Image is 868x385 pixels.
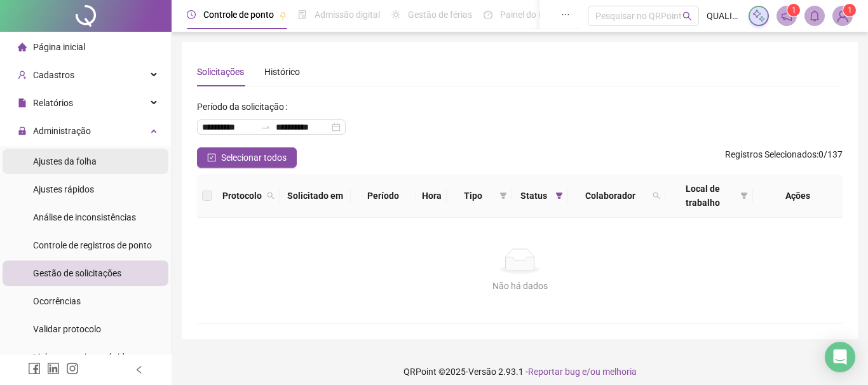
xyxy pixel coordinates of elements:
[203,10,274,20] span: Controle de ponto
[221,151,287,165] span: Selecionar todos
[207,153,216,162] span: check-square
[18,43,27,51] span: home
[33,352,130,362] span: Link para registro rápido
[33,126,91,136] span: Administração
[280,174,351,218] th: Solicitado em
[33,296,81,306] span: Ocorrências
[33,70,74,80] span: Cadastros
[66,362,79,375] span: instagram
[725,149,817,159] span: Registros Selecionados
[809,10,820,22] span: bell
[261,122,271,132] span: to
[843,4,856,17] sup: Atualize o seu contato no menu Meus Dados
[267,192,275,199] span: search
[18,126,27,135] span: lock
[28,362,41,375] span: facebook
[468,367,496,377] span: Versão
[33,98,73,108] span: Relatórios
[787,4,800,17] sup: 1
[738,179,750,212] span: filter
[391,10,400,19] span: sun
[47,362,60,375] span: linkedin
[682,11,692,21] span: search
[497,186,510,205] span: filter
[187,10,196,19] span: clock-circle
[33,184,94,194] span: Ajustes rápidos
[315,10,380,20] span: Admissão digital
[499,192,507,199] span: filter
[18,98,27,107] span: file
[298,10,307,19] span: file-done
[848,6,852,15] span: 1
[452,189,494,203] span: Tipo
[833,6,852,25] img: 53772
[197,147,297,168] button: Selecionar todos
[500,10,550,20] span: Painel do DP
[555,192,563,199] span: filter
[197,97,292,117] label: Período da solicitação
[279,11,287,19] span: pushpin
[528,367,637,377] span: Reportar bug e/ou melhoria
[222,189,262,203] span: Protocolo
[707,9,741,23] span: QUALITÁ MAIS
[197,65,244,79] div: Solicitações
[33,324,101,334] span: Validar protocolo
[33,268,121,278] span: Gestão de solicitações
[653,192,660,199] span: search
[725,147,843,168] span: : 0 / 137
[670,182,736,210] span: Local de trabalho
[573,189,648,203] span: Colaborador
[758,189,837,203] div: Ações
[781,10,792,22] span: notification
[650,186,663,205] span: search
[33,42,85,52] span: Página inicial
[135,365,144,374] span: left
[561,10,570,19] span: ellipsis
[351,174,416,218] th: Período
[261,122,271,132] span: swap-right
[264,186,277,205] span: search
[740,192,748,199] span: filter
[33,240,152,250] span: Controle de registros de ponto
[752,9,766,23] img: sparkle-icon.fc2bf0ac1784a2077858766a79e2daf3.svg
[484,10,492,19] span: dashboard
[264,65,300,79] div: Histórico
[517,189,550,203] span: Status
[33,156,97,166] span: Ajustes da folha
[553,186,566,205] span: filter
[825,342,855,372] div: Open Intercom Messenger
[408,10,472,20] span: Gestão de férias
[792,6,796,15] span: 1
[416,174,447,218] th: Hora
[33,212,136,222] span: Análise de inconsistências
[212,279,827,293] div: Não há dados
[18,71,27,79] span: user-add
